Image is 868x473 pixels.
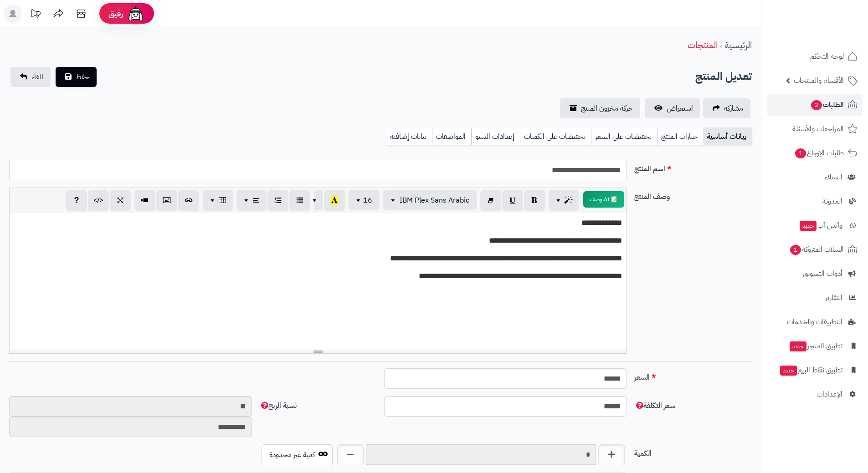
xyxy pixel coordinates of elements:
[790,341,806,351] span: جديد
[631,160,755,174] label: اسم المنتج
[792,122,844,135] span: المراجعات والأسئلة
[767,263,863,285] a: أدوات التسويق
[667,103,693,114] span: استعراض
[825,171,842,183] span: العملاء
[806,25,859,45] img: logo-2.png
[24,5,47,25] a: تحديثات المنصة
[789,340,842,352] span: تطبيق المتجر
[703,127,752,146] a: بيانات أساسية
[767,94,863,116] a: الطلبات2
[767,335,863,357] a: تطبيق المتجرجديد
[591,127,657,146] a: تخفيضات على السعر
[725,38,752,52] a: الرئيسية
[767,166,863,188] a: العملاء
[631,188,755,202] label: وصف المنتج
[795,148,806,158] span: 1
[583,191,624,208] button: 📝 AI وصف
[767,239,863,260] a: السلات المتروكة1
[803,267,842,280] span: أدوات التسويق
[634,400,675,411] span: سعر التكلفة
[400,195,469,206] span: IBM Plex Sans Arabic
[108,8,123,19] span: رفيق
[794,147,844,159] span: طلبات الإرجاع
[810,50,844,63] span: لوحة التحكم
[581,103,633,114] span: حركة مخزون المنتج
[10,67,51,87] a: الغاء
[790,245,801,255] span: 1
[767,46,863,67] a: لوحة التحكم
[779,364,842,376] span: تطبيق نقاط البيع
[799,219,842,232] span: وآتس آب
[631,444,755,459] label: الكمية
[645,98,700,118] a: استعراض
[349,190,380,210] button: 16
[825,291,842,304] span: التقارير
[432,127,471,146] a: المواصفات
[767,287,863,309] a: التقارير
[76,71,89,82] span: حفظ
[383,190,477,210] button: IBM Plex Sans Arabic
[817,388,842,401] span: الإعدادات
[695,67,752,86] h2: تعديل المنتج
[688,38,718,52] a: المنتجات
[657,127,703,146] a: خيارات المنتج
[767,142,863,164] a: طلبات الإرجاع1
[560,98,640,118] a: حركة مخزون المنتج
[767,383,863,405] a: الإعدادات
[767,359,863,381] a: تطبيق نقاط البيعجديد
[703,98,750,118] a: مشاركه
[386,127,432,146] a: بيانات إضافية
[31,71,43,82] span: الغاء
[724,103,743,114] span: مشاركه
[767,118,863,140] a: المراجعات والأسئلة
[56,67,97,87] button: حفظ
[471,127,520,146] a: إعدادات السيو
[789,243,844,256] span: السلات المتروكة
[767,311,863,333] a: التطبيقات والخدمات
[631,368,755,383] label: السعر
[127,5,145,23] img: ai-face.png
[363,195,372,206] span: 16
[787,315,842,328] span: التطبيقات والخدمات
[794,74,844,87] span: الأقسام والمنتجات
[767,214,863,236] a: وآتس آبجديد
[780,366,797,376] span: جديد
[810,98,844,111] span: الطلبات
[811,100,822,110] span: 2
[259,400,297,411] span: نسبة الربح
[767,190,863,212] a: المدونة
[822,195,842,208] span: المدونة
[800,221,817,231] span: جديد
[520,127,591,146] a: تخفيضات على الكميات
